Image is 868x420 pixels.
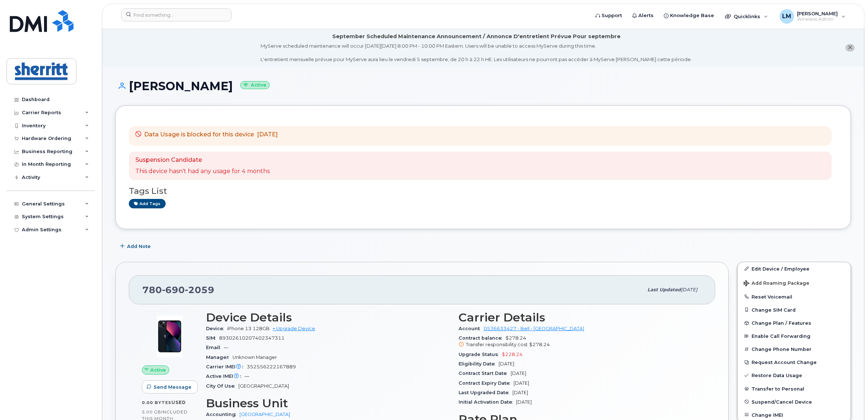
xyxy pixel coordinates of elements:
[261,43,692,63] div: MyServe scheduled maintenance will occur [DATE][DATE] 8:00 PM - 10:00 PM Eastern. Users will be u...
[206,355,233,360] span: Manager
[239,412,290,417] a: [GEOGRAPHIC_DATA]
[238,383,289,389] span: [GEOGRAPHIC_DATA]
[135,167,270,176] p: This device hasn't had any usage for 4 months
[738,343,851,356] button: Change Phone Number
[744,280,809,287] span: Add Roaming Package
[459,335,702,348] span: $278.24
[484,326,584,331] a: 0536633427 - Bell - [GEOGRAPHIC_DATA]
[752,320,811,326] span: Change Plan / Features
[752,399,812,404] span: Suspend/Cancel Device
[206,383,238,389] span: City Of Use
[142,409,161,415] span: 5.00 GB
[206,373,245,379] span: Active IMEI
[206,345,224,350] span: Email
[459,399,516,405] span: Initial Activation Date
[511,371,526,376] span: [DATE]
[738,369,851,382] a: Restore Data Usage
[127,243,151,250] span: Add Note
[512,390,528,395] span: [DATE]
[206,311,450,324] h3: Device Details
[738,356,851,369] button: Request Account Change
[738,303,851,316] button: Change SIM Card
[459,335,506,341] span: Contract balance
[135,156,270,164] p: Suspension Candidate
[185,284,214,295] span: 2059
[245,373,249,379] span: —
[459,326,484,331] span: Account
[752,333,810,339] span: Enable Call Forwarding
[459,311,702,324] h3: Carrier Details
[115,80,851,92] h1: [PERSON_NAME]
[516,399,532,405] span: [DATE]
[142,400,171,405] span: 0.00 Bytes
[738,290,851,303] button: Reset Voicemail
[233,355,277,360] span: Unknown Manager
[206,326,227,331] span: Device
[206,412,239,417] span: Accounting
[171,400,186,405] span: used
[459,352,502,357] span: Upgrade Status
[206,397,450,410] h3: Business Unit
[529,342,550,347] span: $278.24
[150,367,166,373] span: Active
[148,315,191,358] img: image20231002-3703462-1ig824h.jpeg
[227,326,270,331] span: iPhone 13 128GB
[738,316,851,329] button: Change Plan / Features
[459,390,512,395] span: Last Upgraded Date
[115,240,157,253] button: Add Note
[845,44,855,52] button: close notification
[142,284,214,295] span: 780
[240,81,270,89] small: Active
[647,287,681,292] span: Last updated
[224,345,229,350] span: —
[466,342,528,347] span: Transfer responsibility cost
[738,329,851,343] button: Enable Call Forwarding
[206,335,219,341] span: SIM
[273,326,315,331] a: + Upgrade Device
[738,382,851,395] button: Transfer to Personal
[459,371,511,376] span: Contract Start Date
[154,384,191,391] span: Send Message
[247,364,296,369] span: 352556222167889
[162,284,185,295] span: 690
[499,361,514,367] span: [DATE]
[738,275,851,290] button: Add Roaming Package
[144,131,254,138] span: Data Usage is blocked for this device
[219,335,285,341] span: 89302610207402347311
[502,352,523,357] span: $228.24
[738,395,851,408] button: Suspend/Cancel Device
[206,364,247,369] span: Carrier IMEI
[459,380,514,386] span: Contract Expiry Date
[332,33,621,40] div: September Scheduled Maintenance Announcement / Annonce D'entretient Prévue Pour septembre
[738,262,851,275] a: Edit Device / Employee
[514,380,529,386] span: [DATE]
[681,287,697,292] span: [DATE]
[459,361,499,367] span: Eligibility Date
[129,187,837,196] h3: Tags List
[142,380,198,393] button: Send Message
[129,199,166,208] a: Add tags
[257,131,278,138] span: [DATE]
